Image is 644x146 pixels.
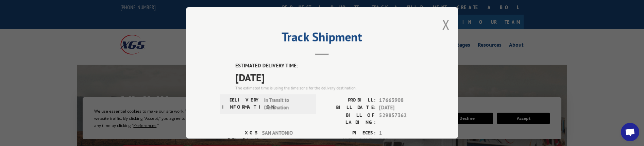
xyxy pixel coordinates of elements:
label: WEIGHT: [322,137,376,145]
button: Close modal [442,16,450,34]
label: DELIVERY INFORMATION: [222,96,260,112]
label: BILL OF LADING: [322,112,376,126]
span: 359 [379,137,424,145]
span: 529857362 [379,112,424,126]
label: BILL DATE: [322,104,376,112]
div: The estimated time is using the time zone for the delivery destination. [235,85,424,91]
label: ESTIMATED DELIVERY TIME: [235,62,424,70]
span: [DATE] [379,104,424,112]
span: In Transit to Destination [264,96,310,112]
span: [DATE] [235,70,424,85]
h2: Track Shipment [220,32,424,45]
label: PROBILL: [322,96,376,104]
div: Open chat [621,123,639,141]
span: 17663908 [379,96,424,104]
label: PIECES: [322,129,376,137]
span: 1 [379,129,424,137]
